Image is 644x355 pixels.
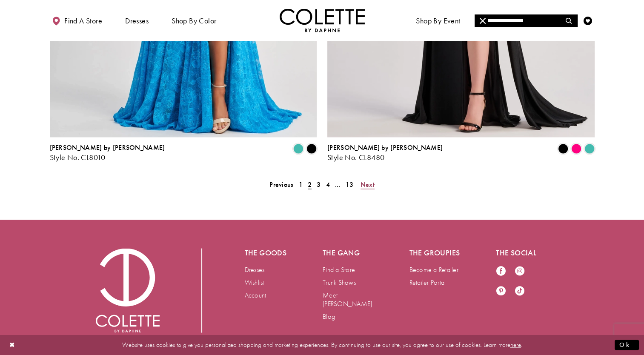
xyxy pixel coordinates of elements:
a: Wishlist [245,278,264,286]
a: 4 [323,178,332,190]
a: ... [332,178,343,190]
a: Visit Home Page [280,9,365,32]
a: Prev Page [267,178,296,190]
a: Dresses [245,265,265,274]
span: 3 [317,180,321,189]
a: 3 [314,178,323,190]
i: Turquoise [293,143,303,154]
i: Turquoise [584,143,595,154]
a: Visit our TikTok - Opens in new tab [515,285,525,297]
div: Colette by Daphne Style No. CL8010 [50,143,165,161]
ul: Follow us [492,261,538,301]
span: Style No. CL8010 [50,152,106,162]
button: Submit Dialog [615,340,639,350]
p: Website uses cookies to give you personalized shopping and marketing experiences. By continuing t... [61,339,583,351]
span: [PERSON_NAME] by [PERSON_NAME] [327,143,443,152]
i: Hot Pink [571,143,581,154]
a: Visit our Facebook - Opens in new tab [496,265,506,277]
a: Check Wishlist [581,9,594,32]
i: Black [306,143,317,154]
h5: The gang [323,248,375,257]
a: 1 [296,178,305,190]
button: Submit Search [561,14,577,27]
a: Find a Store [323,265,355,274]
img: Colette by Daphne [280,9,365,32]
i: Black [558,143,568,154]
a: Visit Colette by Daphne Homepage [96,248,160,332]
a: Visit our Instagram - Opens in new tab [515,265,525,277]
span: Previous [269,180,293,189]
span: Shop By Event [416,17,460,25]
a: Become a Retailer [409,265,458,274]
span: [PERSON_NAME] by [PERSON_NAME] [50,143,165,152]
a: Meet the designer [481,9,544,32]
button: Close Search [475,14,491,27]
span: ... [335,180,341,189]
span: 4 [326,180,330,189]
input: Search [475,14,577,27]
a: Find a store [50,9,104,32]
span: Shop by color [169,9,218,32]
h5: The goods [245,248,289,257]
span: Style No. CL8480 [327,152,384,162]
span: 2 [308,180,312,189]
span: 13 [346,180,354,189]
a: Trunk Shows [323,278,356,286]
a: Next Page [358,178,377,190]
a: Retailer Portal [409,278,446,286]
a: 13 [343,178,356,190]
span: Dresses [123,9,151,32]
h5: The groupies [409,248,462,257]
a: Visit our Pinterest - Opens in new tab [496,285,506,297]
span: 1 [299,180,303,189]
div: Search form [475,14,578,27]
span: Current page [305,178,314,190]
span: Dresses [125,17,149,25]
a: Meet [PERSON_NAME] [323,290,372,308]
img: Colette by Daphne [96,248,160,332]
a: Blog [323,312,335,321]
span: Find a store [64,17,102,25]
span: Shop By Event [414,9,462,32]
a: here [510,341,521,349]
a: Toggle search [563,9,575,32]
a: Account [245,290,266,299]
button: Close Dialog [5,338,20,352]
div: Colette by Daphne Style No. CL8480 [327,143,443,161]
h5: The social [496,248,549,257]
span: Shop by color [172,17,216,25]
span: Next [361,180,375,189]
